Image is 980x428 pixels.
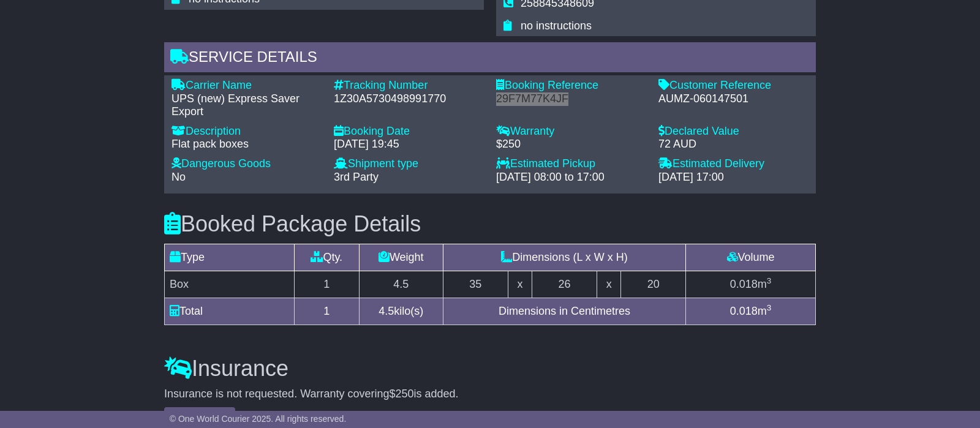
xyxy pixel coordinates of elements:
[171,125,322,138] div: Description
[334,171,379,183] span: 3rd Party
[164,42,816,75] div: Service Details
[294,244,359,271] td: Qty.
[165,271,295,298] td: Box
[171,92,322,119] div: UPS (new) Express Saver Export
[658,92,809,106] div: AUMZ-060147501
[686,298,816,325] td: m
[334,125,484,138] div: Booking Date
[686,271,816,298] td: m
[171,79,322,92] div: Carrier Name
[165,298,295,325] td: Total
[686,244,816,271] td: Volume
[359,298,443,325] td: kilo(s)
[359,244,443,271] td: Weight
[597,271,620,298] td: x
[532,271,597,298] td: 26
[658,138,809,151] div: 72 AUD
[390,388,414,400] span: $250
[443,244,685,271] td: Dimensions (L x W x H)
[730,305,758,317] span: 0.018
[658,157,809,171] div: Estimated Delivery
[496,92,646,106] div: 29F7M77K4JF
[508,271,532,298] td: x
[334,92,484,106] div: 1Z30A5730498991770
[334,157,484,171] div: Shipment type
[334,79,484,92] div: Tracking Number
[496,157,646,171] div: Estimated Pickup
[164,388,816,401] div: Insurance is not requested. Warranty covering is added.
[658,125,809,138] div: Declared Value
[658,79,809,92] div: Customer Reference
[621,271,686,298] td: 20
[171,157,322,171] div: Dangerous Goods
[164,356,816,381] h3: Insurance
[496,79,646,92] div: Booking Reference
[294,271,359,298] td: 1
[730,278,758,290] span: 0.018
[767,303,772,312] sup: 3
[521,20,592,32] span: no instructions
[496,171,646,184] div: [DATE] 08:00 to 17:00
[658,171,809,184] div: [DATE] 17:00
[171,138,322,151] div: Flat pack boxes
[170,414,347,424] span: © One World Courier 2025. All rights reserved.
[443,298,685,325] td: Dimensions in Centimetres
[334,138,484,151] div: [DATE] 19:45
[496,125,646,138] div: Warranty
[379,305,394,317] span: 4.5
[171,171,186,183] span: No
[294,298,359,325] td: 1
[767,276,772,285] sup: 3
[496,138,646,151] div: $250
[359,271,443,298] td: 4.5
[443,271,508,298] td: 35
[164,212,816,236] h3: Booked Package Details
[165,244,295,271] td: Type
